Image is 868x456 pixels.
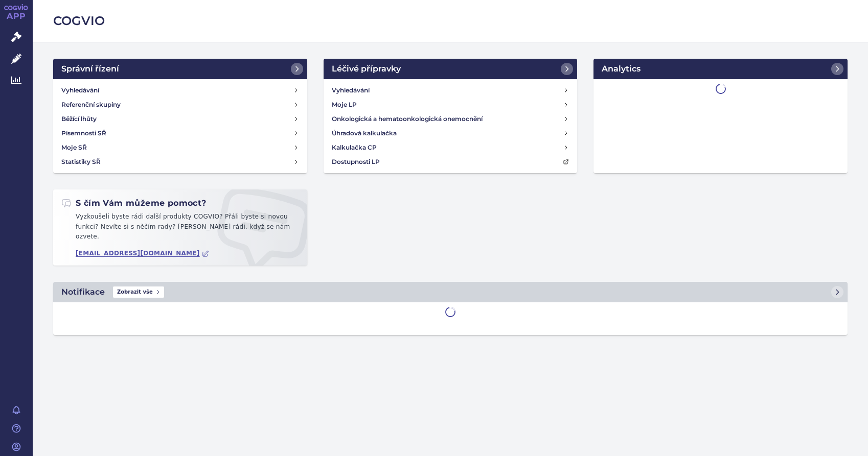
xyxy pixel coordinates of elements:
[61,157,101,167] h4: Statistiky SŘ
[61,198,207,209] h2: S čím Vám můžeme pomoct?
[332,100,357,110] h4: Moje LP
[61,286,105,298] h2: Notifikace
[328,155,574,169] a: Dostupnosti LP
[61,212,299,246] p: Vyzkoušeli byste rádi další produkty COGVIO? Přáli byste si novou funkci? Nevíte si s něčím rady?...
[332,114,483,124] h4: Onkologická a hematoonkologická onemocnění
[57,112,303,126] a: Běžící lhůty
[328,83,574,98] a: Vyhledávání
[61,142,87,153] h4: Moje SŘ
[332,63,401,75] h2: Léčivé přípravky
[61,128,106,138] h4: Písemnosti SŘ
[328,140,574,155] a: Kalkulačka CP
[53,12,848,30] h2: COGVIO
[61,85,99,95] h4: Vyhledávání
[593,59,848,79] a: Analytics
[57,155,303,169] a: Statistiky SŘ
[57,140,303,155] a: Moje SŘ
[61,100,121,110] h4: Referenční skupiny
[113,286,164,298] span: Zobrazit vše
[57,83,303,98] a: Vyhledávání
[328,126,574,140] a: Úhradová kalkulačka
[61,63,119,75] h2: Správní řízení
[332,142,377,153] h4: Kalkulačka CP
[332,128,397,138] h4: Úhradová kalkulačka
[57,98,303,112] a: Referenční skupiny
[57,126,303,140] a: Písemnosti SŘ
[602,63,641,75] h2: Analytics
[332,157,380,167] h4: Dostupnosti LP
[53,282,848,302] a: NotifikaceZobrazit vše
[76,250,209,257] a: [EMAIL_ADDRESS][DOMAIN_NAME]
[332,85,370,95] h4: Vyhledávání
[324,59,578,79] a: Léčivé přípravky
[53,59,307,79] a: Správní řízení
[328,112,574,126] a: Onkologická a hematoonkologická onemocnění
[61,114,97,124] h4: Běžící lhůty
[328,98,574,112] a: Moje LP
